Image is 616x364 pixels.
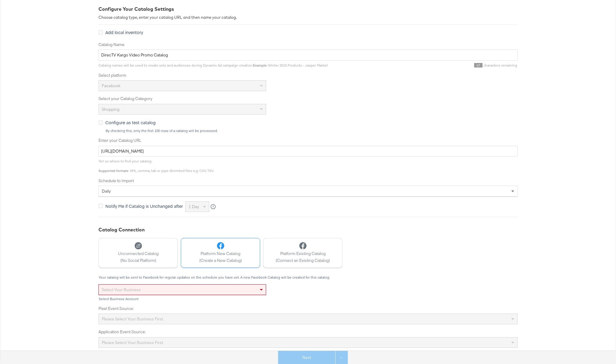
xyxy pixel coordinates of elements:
span: Notify Me if Catalog is Unchanged after [105,203,183,209]
span: Platform Existing Catalog [276,251,330,257]
div: Select your business [99,285,266,295]
span: Facebook [102,83,120,88]
span: Platform New Catalog [199,251,242,257]
span: daily [102,188,111,194]
span: (Create a New Catalog) [199,258,242,263]
input: Enter Catalog URL, e.g. http://www.example.com/products.xml [98,146,518,157]
div: Your catalog will be sent to Facebook for regular updates on the schedule you have set. A new Fac... [98,275,518,279]
label: Select platform [98,73,518,78]
span: Tell us where to find your catalog. : XML, comma, tab or pipe delimited files e.g. CSV, TSV. [98,159,214,173]
input: Name your catalog e.g. My Dynamic Product Catalog [98,50,518,61]
div: Please select your business first. [99,337,517,348]
label: Schedule to Import [98,178,518,184]
label: Catalog Name [98,42,518,47]
button: Unconnected Catalog(No Social Platform) [98,238,178,268]
span: Unconnected Catalog [118,251,159,257]
strong: Example [253,63,266,67]
label: Enter your Catalog URL [98,138,518,143]
label: Application Event Source: [98,329,518,335]
div: Catalog Connection [98,226,518,233]
div: characters remaining [328,63,518,68]
span: Catalog names will be used to create sets and audiences during Dynamic Ad campaign creation. : Wi... [98,63,328,67]
span: Shopping [102,107,119,112]
div: Select Business Account [98,297,266,301]
label: Select your Catalog Category [98,96,518,102]
span: Add local inventory [105,29,143,35]
span: 67 [474,63,483,67]
button: Platform New Catalog(Create a New Catalog) [181,238,260,268]
div: Please select your business first. [99,314,517,324]
div: Choose catalog type, enter your catalog URL and then name your catalog. [98,15,518,20]
div: Configure Your Catalog Settings [98,6,518,13]
span: (Connect an Existing Catalog) [276,258,330,263]
div: By checking this, only the first 100 rows of a catalog will be processed. [105,129,518,133]
label: Pixel Event Source: [98,306,518,311]
button: Platform Existing Catalog(Connect an Existing Catalog) [263,238,342,268]
strong: Supported formats [98,168,128,173]
span: (No Social Platform) [118,258,159,263]
span: Configure as test catalog [105,119,156,125]
span: 1 day [189,204,199,209]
